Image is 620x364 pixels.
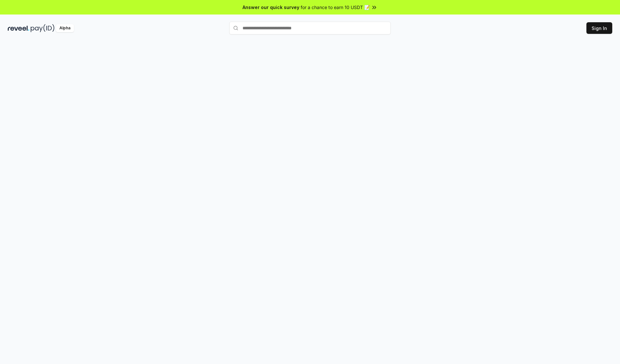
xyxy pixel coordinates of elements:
img: reveel_dark [8,24,29,32]
span: for a chance to earn 10 USDT 📝 [301,4,370,11]
div: Alpha [56,24,74,32]
button: Sign In [586,22,612,34]
span: Answer our quick survey [243,4,299,11]
img: pay_id [31,24,55,32]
